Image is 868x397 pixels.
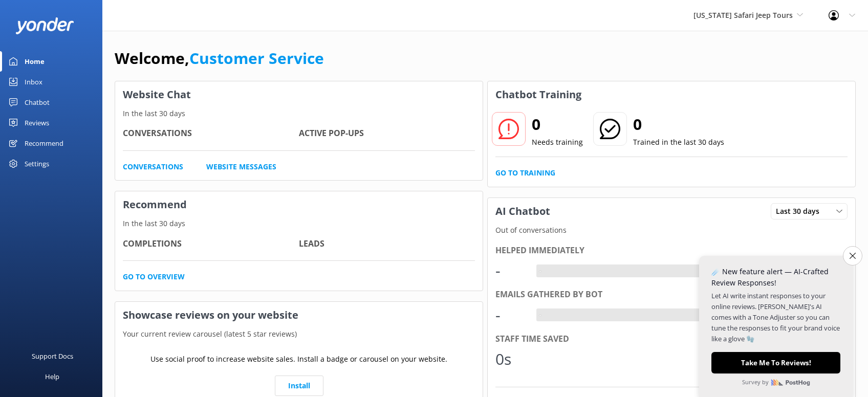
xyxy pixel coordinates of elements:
h4: Completions [123,237,299,251]
p: Trained in the last 30 days [633,137,724,148]
p: Your current review carousel (latest 5 star reviews) [115,328,483,340]
a: Conversations [123,161,183,172]
a: Go to Training [495,167,555,179]
div: Staff time saved [495,333,848,346]
span: [US_STATE] Safari Jeep Tours [693,10,793,20]
h3: Website Chat [115,81,483,108]
div: Settings [25,153,49,174]
div: - [495,258,526,283]
div: Reviews [25,113,49,133]
div: 0s [495,347,526,371]
div: Emails gathered by bot [495,288,848,301]
div: - [536,308,544,322]
a: Website Messages [206,161,276,172]
a: Install [275,376,323,396]
h3: Showcase reviews on your website [115,302,483,328]
div: Home [25,51,45,72]
h3: Recommend [115,191,483,218]
img: yonder-white-logo.png [15,17,74,34]
h4: Conversations [123,127,299,140]
div: Recommend [25,133,63,153]
span: Last 30 days [776,206,826,217]
h3: AI Chatbot [488,198,558,225]
h4: Leads [299,237,475,251]
div: Chatbot [25,92,50,113]
a: Customer Service [189,48,324,69]
div: Support Docs [32,346,73,366]
a: Go to overview [123,271,185,282]
p: Use social proof to increase website sales. Install a badge or carousel on your website. [150,354,447,365]
div: Help [45,366,59,387]
p: Needs training [532,137,583,148]
h1: Welcome, [115,46,324,71]
h3: Chatbot Training [488,81,589,108]
h4: Active Pop-ups [299,127,475,140]
p: In the last 30 days [115,218,483,229]
div: - [495,303,526,327]
p: In the last 30 days [115,108,483,119]
div: Inbox [25,72,42,92]
div: Helped immediately [495,244,848,257]
p: Out of conversations [488,225,855,236]
div: - [536,264,544,278]
h2: 0 [633,112,724,137]
h2: 0 [532,112,583,137]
